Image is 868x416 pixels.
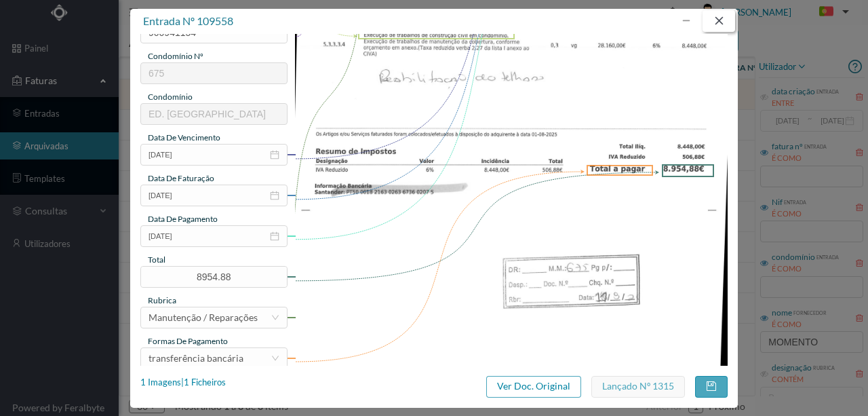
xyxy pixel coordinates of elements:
span: data de faturação [148,173,214,183]
span: total [148,254,165,265]
div: transferência bancária [149,348,243,368]
span: condomínio nº [148,51,203,61]
button: Lançado nº 1315 [591,376,685,398]
div: 1 Imagens | 1 Ficheiros [140,376,226,390]
span: Formas de Pagamento [148,336,228,346]
button: PT [808,1,854,23]
i: icon: down [271,314,279,322]
div: Manutenção / Reparações [149,307,258,328]
span: condomínio [148,92,193,102]
span: data de pagamento [148,214,218,224]
span: rubrica [148,295,176,305]
span: data de vencimento [148,132,220,143]
i: icon: calendar [270,150,279,159]
i: icon: calendar [270,231,279,241]
span: entrada nº 109558 [143,14,233,27]
i: icon: down [271,354,279,362]
button: Ver Doc. Original [486,376,581,398]
i: icon: calendar [270,191,279,200]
